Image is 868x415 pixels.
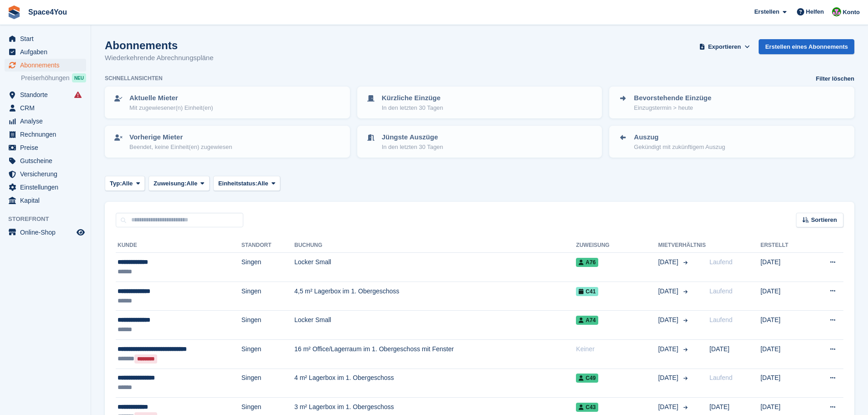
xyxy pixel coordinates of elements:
span: Typ: [110,179,122,188]
p: In den letzten 30 Tagen [382,103,443,113]
h1: Abonnements [105,39,214,51]
th: Buchung [294,238,576,253]
span: [DATE] [658,344,680,354]
a: Vorschau-Shop [75,227,86,238]
span: Start [20,32,75,45]
span: Alle [122,179,133,188]
span: Aufgaben [20,46,75,58]
th: Zuweisung [576,238,658,253]
span: Erstellen [754,7,779,16]
a: Preiserhöhungen NEU [21,73,86,83]
td: Singen [241,339,294,369]
a: Vorherige Mieter Beendet, keine Einheit(en) zugewiesen [106,127,349,157]
a: Jüngste Auszüge In den letzten 30 Tagen [358,127,601,157]
button: Einheitstatus: Alle [213,176,281,191]
td: 4 m² Lagerbox im 1. Obergeschoss [294,369,576,398]
span: Zuweisung: [154,179,186,188]
span: Preiserhöhungen [21,74,70,82]
h6: Schnellansichten [105,74,163,82]
p: Einzugstermin > heute [634,103,711,113]
span: Alle [257,179,268,188]
span: Versicherung [20,168,75,180]
p: Wiederkehrende Abrechnungspläne [105,53,214,63]
th: Erstellt [760,238,810,253]
a: menu [5,128,86,141]
td: Singen [241,282,294,311]
span: [DATE] [709,403,729,410]
span: Rechnungen [20,128,75,141]
span: Sortieren [811,215,837,225]
td: [DATE] [760,369,810,398]
td: [DATE] [760,311,810,340]
span: C41 [576,287,598,296]
a: menu [5,102,86,114]
span: Gutscheine [20,154,75,167]
span: Einstellungen [20,181,75,194]
th: Standort [241,238,294,253]
p: Kürzliche Einzüge [382,93,443,103]
p: Gekündigt mit zukünftigem Auszug [634,143,725,152]
span: C49 [576,374,598,383]
td: 16 m² Office/Lagerraum im 1. Obergeschoss mit Fenster [294,339,576,369]
td: [DATE] [760,282,810,311]
span: Einheitstatus: [218,179,257,188]
p: Mit zugewiesener(n) Einheit(en) [129,103,213,113]
a: Aktuelle Mieter Mit zugewiesener(n) Einheit(en) [106,87,349,118]
td: [DATE] [760,339,810,369]
a: menu [5,194,86,207]
a: menu [5,141,86,154]
p: Auszug [634,132,725,143]
span: Kapital [20,194,75,207]
span: [DATE] [658,257,680,267]
p: Aktuelle Mieter [129,93,213,103]
span: Storefront [8,215,91,224]
span: [DATE] [658,373,680,383]
span: Konto [842,8,860,17]
a: menu [5,154,86,167]
button: Zuweisung: Alle [149,176,210,191]
span: Standorte [20,88,75,101]
td: Locker Small [294,311,576,340]
span: Laufend [709,287,733,295]
span: CRM [20,102,75,114]
p: Bevorstehende Einzüge [634,93,711,103]
span: Preise [20,141,75,154]
div: Keiner [576,344,658,354]
a: menu [5,181,86,194]
span: [DATE] [658,402,680,412]
span: Analyse [20,115,75,128]
a: Auszug Gekündigt mit zukünftigem Auszug [610,127,853,157]
a: menu [5,59,86,72]
span: Exportieren [708,42,741,51]
img: stora-icon-8386f47178a22dfd0bd8f6a31ec36ba5ce8667c1dd55bd0f319d3a0aa187defe.svg [7,5,21,19]
a: Filter löschen [816,74,854,83]
span: Online-Shop [20,226,75,239]
span: Alle [186,179,197,188]
a: menu [5,88,86,101]
span: [DATE] [658,287,680,296]
span: Laufend [709,374,733,381]
span: A74 [576,316,598,325]
td: Singen [241,253,294,282]
span: Helfen [806,7,824,16]
td: Locker Small [294,253,576,282]
button: Typ: Alle [105,176,145,191]
span: Laufend [709,258,733,266]
span: C43 [576,403,598,412]
p: In den letzten 30 Tagen [382,143,443,152]
a: Erstellen eines Abonnements [759,39,854,54]
span: Abonnements [20,59,75,72]
a: menu [5,168,86,180]
a: menu [5,32,86,45]
div: NEU [72,73,86,82]
button: Exportieren [698,39,752,54]
a: Speisekarte [5,226,86,239]
span: [DATE] [658,315,680,325]
img: Luca-André Talhoff [832,7,841,16]
span: A76 [576,258,598,267]
p: Vorherige Mieter [129,132,232,143]
td: 4,5 m² Lagerbox im 1. Obergeschoss [294,282,576,311]
a: Kürzliche Einzüge In den letzten 30 Tagen [358,87,601,118]
a: menu [5,46,86,58]
th: Kunde [116,238,241,253]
